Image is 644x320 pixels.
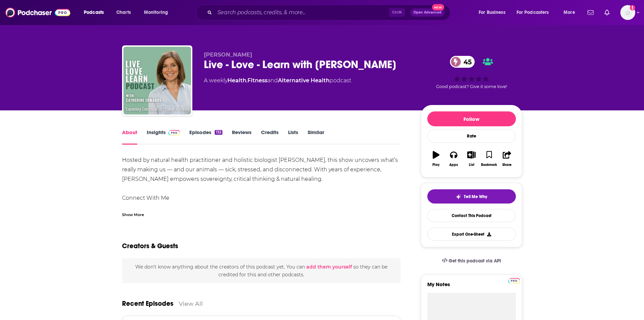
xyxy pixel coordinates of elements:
[278,77,330,84] a: Alternative Health
[123,47,191,114] img: Live - Love - Learn with Catherine Edwards
[449,163,458,167] div: Apps
[308,129,324,145] a: Similar
[79,7,113,18] button: open menu
[116,8,131,17] span: Charts
[215,130,222,135] div: 132
[122,242,178,250] h2: Creators & Guests
[508,277,520,283] a: Pro website
[5,6,70,19] img: Podchaser - Follow, Share and Rate Podcasts
[215,7,389,18] input: Search podcasts, credits, & more...
[427,147,445,171] button: Play
[122,129,137,145] a: About
[620,5,635,20] span: Logged in as luilaking
[481,163,497,167] div: Bookmark
[247,77,267,84] a: Fitness
[450,56,475,68] a: 45
[427,189,516,204] button: tell me why sparkleTell Me Why
[436,253,507,269] a: Get this podcast via API
[469,163,474,167] div: List
[122,299,173,308] a: Recent Episodes
[427,209,516,222] a: Contact This Podcast
[464,194,487,199] span: Tell Me Why
[456,194,461,199] img: tell me why sparkle
[179,300,203,307] a: View All
[410,8,445,17] button: Open AdvancedNew
[261,129,279,145] a: Credits
[112,7,135,18] a: Charts
[144,8,168,17] span: Monitoring
[620,5,635,20] button: Show profile menu
[139,7,177,18] button: open menu
[421,51,522,93] div: 45Good podcast? Give it some love!
[204,51,252,58] span: [PERSON_NAME]
[462,147,480,171] button: List
[432,163,439,167] div: Play
[630,5,635,10] svg: Add a profile image
[436,84,507,89] span: Good podcast? Give it some love!
[585,7,596,18] a: Show notifications dropdown
[498,147,516,171] button: Share
[427,111,516,126] button: Follow
[517,8,549,17] span: For Podcasters
[457,56,475,68] span: 45
[202,5,457,20] div: Search podcasts, credits, & more...
[267,77,278,84] span: and
[168,130,180,135] img: Podchaser Pro
[602,7,612,18] a: Show notifications dropdown
[512,7,559,18] button: open menu
[232,129,252,145] a: Reviews
[84,8,104,17] span: Podcasts
[620,5,635,20] img: User Profile
[427,228,516,241] button: Export One-Sheet
[135,264,387,277] span: We don't know anything about the creators of this podcast yet . You can so they can be credited f...
[228,77,246,84] a: Health
[474,7,514,18] button: open menu
[479,8,505,17] span: For Business
[189,129,222,145] a: Episodes132
[508,278,520,283] img: Podchaser Pro
[445,147,462,171] button: Apps
[246,77,247,84] span: ,
[306,264,352,270] button: add them yourself
[559,7,583,18] button: open menu
[564,8,575,17] span: More
[204,77,351,85] div: A weekly podcast
[480,147,498,171] button: Bookmark
[427,281,516,293] label: My Notes
[122,155,401,241] div: Hosted by natural health practitioner and holistic biologist [PERSON_NAME], this show uncovers wh...
[432,4,444,10] span: New
[427,129,516,143] div: Rate
[449,258,501,264] span: Get this podcast via API
[147,129,180,145] a: InsightsPodchaser Pro
[288,129,298,145] a: Lists
[389,8,405,17] span: Ctrl K
[502,163,511,167] div: Share
[413,11,442,14] span: Open Advanced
